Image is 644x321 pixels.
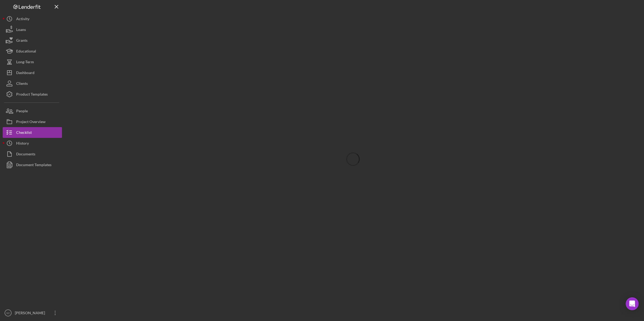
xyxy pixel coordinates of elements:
[16,138,29,150] div: History
[3,138,62,149] button: History
[3,35,62,46] button: Grants
[3,106,62,116] button: People
[16,106,28,118] div: People
[3,78,62,89] button: Clients
[3,24,62,35] button: Loans
[16,127,32,139] div: Checklist
[16,57,34,69] div: Long-Term
[3,13,62,24] button: Activity
[16,67,34,79] div: Dashboard
[3,67,62,78] button: Dashboard
[16,13,29,26] div: Activity
[13,308,49,320] div: [PERSON_NAME]
[16,46,36,58] div: Educational
[16,24,26,36] div: Loans
[3,127,62,138] button: Checklist
[16,159,51,172] div: Document Templates
[626,297,639,310] div: Open Intercom Messenger
[16,35,27,47] div: Grants
[3,159,62,170] button: Document Templates
[16,116,46,128] div: Project Overview
[3,46,62,57] button: Educational
[3,116,62,127] button: Project Overview
[3,149,62,159] button: Documents
[6,312,10,315] text: SC
[3,308,62,318] button: SC[PERSON_NAME]
[3,57,62,67] button: Long-Term
[3,89,62,100] button: Product Templates
[16,149,35,161] div: Documents
[16,89,48,101] div: Product Templates
[16,78,28,90] div: Clients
